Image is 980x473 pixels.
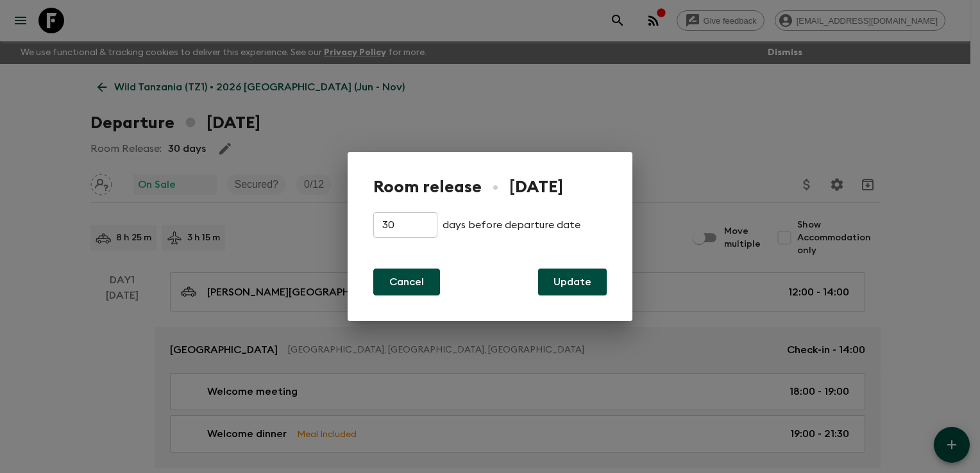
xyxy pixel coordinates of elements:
[373,212,437,238] input: e.g. 30
[509,178,563,197] h1: [DATE]
[538,269,607,295] button: Update
[373,269,440,295] button: Cancel
[373,178,482,197] h1: Room release
[492,178,499,197] h1: •
[443,212,580,233] p: days before departure date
